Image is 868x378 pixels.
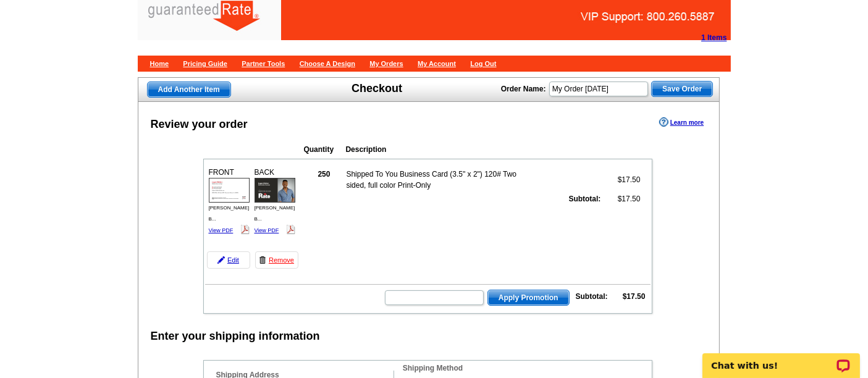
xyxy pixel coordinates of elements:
[623,292,646,301] strong: $17.50
[259,256,266,264] img: trashcan-icon.gif
[286,225,295,234] img: pdf_logo.png
[569,195,601,203] strong: Subtotal:
[402,363,464,374] legend: Shipping Method
[418,60,456,67] a: My Account
[255,205,295,222] span: [PERSON_NAME] B...
[300,60,355,67] a: Choose A Design
[209,227,234,233] a: View PDF
[151,328,320,345] div: Enter your shipping information
[207,251,250,269] a: Edit
[369,60,403,67] a: My Orders
[183,60,227,67] a: Pricing Guide
[352,82,402,95] h1: Checkout
[147,82,231,98] a: Add Another Item
[209,205,250,222] span: [PERSON_NAME] B...
[303,143,344,156] th: Quantity
[318,170,330,178] strong: 250
[487,290,570,306] button: Apply Promotion
[501,85,546,93] strong: Order Name:
[651,81,713,97] button: Save Order
[150,60,169,67] a: Home
[488,290,569,305] span: Apply Promotion
[345,143,571,156] th: Description
[240,225,250,234] img: pdf_logo.png
[576,292,608,301] strong: Subtotal:
[209,178,250,203] img: small-thumb.jpg
[659,117,704,127] a: Learn more
[603,168,641,191] td: $17.50
[148,82,230,97] span: Add Another Item
[603,193,641,205] td: $17.50
[470,60,496,67] a: Log Out
[694,339,868,378] iframe: LiveChat chat widget
[346,168,525,191] td: Shipped To You Business Card (3.5" x 2") 120# Two sided, full color Print-Only
[253,165,297,238] div: BACK
[255,227,279,233] a: View PDF
[701,33,727,42] strong: 1 Items
[151,116,248,133] div: Review your order
[207,165,251,238] div: FRONT
[217,256,225,264] img: pencil-icon.gif
[652,82,712,96] span: Save Order
[242,60,285,67] a: Partner Tools
[255,251,298,269] a: Remove
[255,178,295,203] img: small-thumb.jpg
